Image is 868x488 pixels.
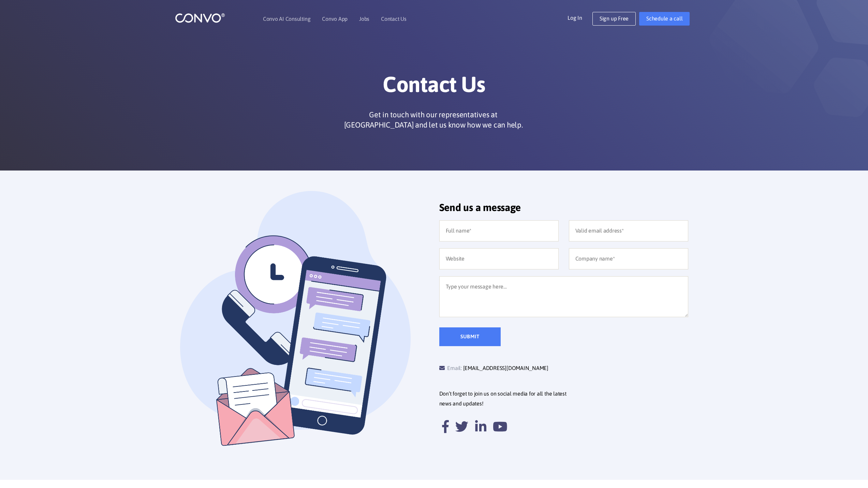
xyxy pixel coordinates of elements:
a: Contact Us [381,16,407,21]
input: Website [439,248,559,269]
input: Submit [439,327,501,346]
p: Get in touch with our representatives at [GEOGRAPHIC_DATA] and let us know how we can help. [341,109,526,130]
h2: Send us a message [439,201,688,219]
img: logo_1.png [175,13,225,23]
input: Full name* [439,220,559,241]
input: Company name* [569,248,688,269]
img: contact_us_left_img.png [180,191,429,459]
a: Convo App [322,16,348,21]
a: Schedule a call [639,12,690,26]
a: Sign up Free [592,12,636,26]
span: Email: [439,365,462,371]
a: Jobs [359,16,369,21]
p: Don’t forget to join us on social media for all the latest news and updates! [439,389,693,409]
input: Valid email address* [569,220,688,241]
a: [EMAIL_ADDRESS][DOMAIN_NAME] [463,363,548,373]
a: Convo AI Consulting [263,16,310,21]
h1: Contact Us [245,71,623,103]
a: Log In [568,12,592,23]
